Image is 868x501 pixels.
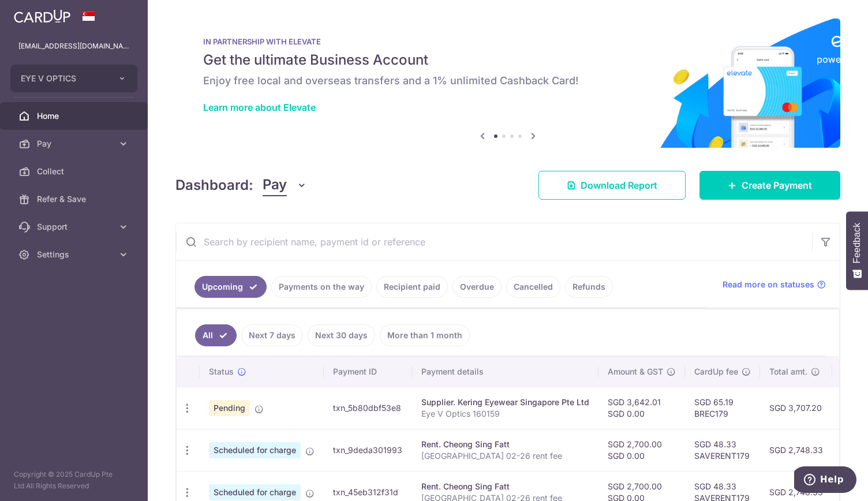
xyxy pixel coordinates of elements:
span: CardUp fee [694,366,738,377]
h5: Get the ultimate Business Account [203,51,813,69]
td: SGD 3,642.01 SGD 0.00 [598,387,685,429]
a: Recipient paid [376,276,448,298]
h4: Dashboard: [175,175,253,196]
th: Payment ID [324,357,412,387]
td: SGD 3,707.20 [760,387,832,429]
span: Refer & Save [37,193,113,205]
span: Download Report [581,178,657,192]
a: Cancelled [506,276,560,298]
span: Total amt. [769,366,807,377]
span: EYE V OPTICS [21,73,106,84]
span: Home [37,110,113,122]
td: txn_5b80dbf53e8 [324,387,412,429]
a: Refunds [565,276,613,298]
span: Status [209,366,234,377]
a: More than 1 month [380,324,470,346]
p: Eye V Optics 160159 [421,408,589,420]
span: Collect [37,166,113,177]
span: Settings [37,249,113,260]
p: [EMAIL_ADDRESS][DOMAIN_NAME] [18,40,129,52]
span: Amount & GST [608,366,663,377]
a: Learn more about Elevate [203,102,316,113]
input: Search by recipient name, payment id or reference [176,223,812,260]
th: Payment details [412,357,598,387]
span: Read more on statuses [723,279,814,290]
p: IN PARTNERSHIP WITH ELEVATE [203,37,813,46]
a: Upcoming [194,276,267,298]
a: Download Report [538,171,686,200]
td: txn_9deda301993 [324,429,412,471]
span: Create Payment [742,178,812,192]
a: All [195,324,237,346]
td: SGD 48.33 SAVERENT179 [685,429,760,471]
div: Rent. Cheong Sing Fatt [421,481,589,492]
button: Pay [263,174,307,196]
span: Scheduled for charge [209,484,301,500]
a: Payments on the way [271,276,372,298]
button: EYE V OPTICS [10,65,137,92]
span: Pending [209,400,250,416]
span: Scheduled for charge [209,442,301,458]
a: Overdue [452,276,502,298]
img: Renovation banner [175,18,840,148]
img: CardUp [14,9,70,23]
td: SGD 2,700.00 SGD 0.00 [598,429,685,471]
span: Support [37,221,113,233]
a: Read more on statuses [723,279,826,290]
td: SGD 65.19 BREC179 [685,387,760,429]
span: Pay [37,138,113,149]
p: [GEOGRAPHIC_DATA] 02-26 rent fee [421,450,589,462]
iframe: Opens a widget where you can find more information [794,466,856,495]
div: Rent. Cheong Sing Fatt [421,439,589,450]
button: Feedback - Show survey [846,211,868,290]
a: Next 7 days [241,324,303,346]
a: Next 30 days [308,324,375,346]
span: Pay [263,174,287,196]
span: Feedback [852,223,862,263]
td: SGD 2,748.33 [760,429,832,471]
div: Supplier. Kering Eyewear Singapore Pte Ltd [421,397,589,408]
h6: Enjoy free local and overseas transfers and a 1% unlimited Cashback Card! [203,74,813,88]
a: Create Payment [699,171,840,200]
